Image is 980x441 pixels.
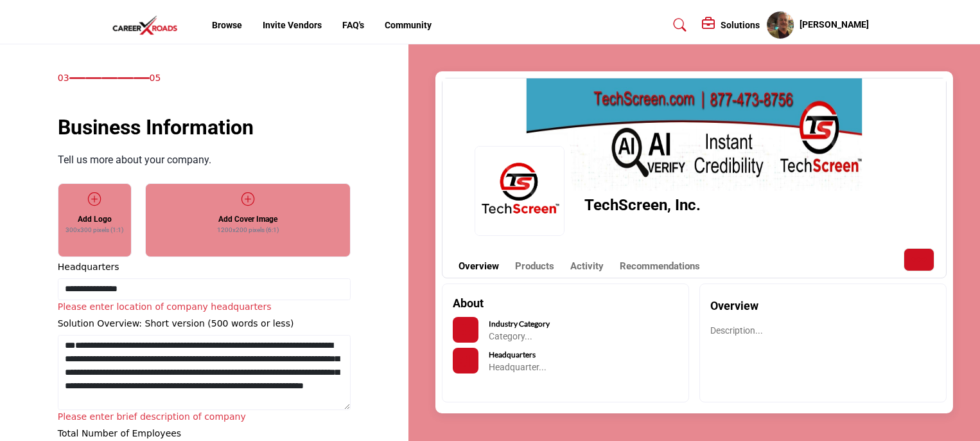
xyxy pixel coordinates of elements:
[218,213,277,225] h5: Add Cover Image
[489,350,536,359] b: Headquarters
[570,259,604,274] a: Activity
[58,260,119,274] label: Headquarters
[263,20,322,30] a: Invite Vendors
[58,71,69,85] span: 03
[515,259,554,274] a: Products
[721,19,760,31] h5: Solutions
[66,225,123,235] p: 300x300 pixels (1:1)
[584,194,701,217] h1: TechScreen, Inc.
[489,330,550,343] p: Category...
[766,11,794,39] button: Show hide supplier dropdown
[212,20,242,30] a: Browse
[58,335,351,411] textarea: Shortoverview
[58,112,254,143] h1: Business Information
[58,411,246,422] span: Please enter brief description of company
[710,325,763,337] p: Description...
[702,17,760,33] div: Solutions
[150,71,161,85] span: 05
[217,225,279,235] p: 1200x200 pixels (6:1)
[710,297,758,314] h2: Overview
[459,259,499,274] a: Overview
[342,20,364,30] a: FAQ's
[453,317,478,343] button: Categories List
[489,361,547,374] p: Headquarter...
[661,15,695,35] a: Search
[442,78,946,191] img: Cover Image
[385,20,432,30] a: Community
[489,319,550,328] b: Industry Category
[620,259,700,274] a: Recommendations
[58,301,272,312] span: Please enter location of company headquarters
[58,427,181,440] label: Total Number of Employees
[475,146,564,236] img: Logo
[78,213,112,225] h5: Add Logo
[800,19,869,32] h5: [PERSON_NAME]
[453,348,478,373] button: HeadQuarters
[453,294,484,312] h2: About
[58,152,211,168] p: Tell us more about your company.
[58,317,294,330] label: Solution Overview: Short version (500 words or less)
[112,15,185,36] img: site Logo
[904,248,934,271] button: More Options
